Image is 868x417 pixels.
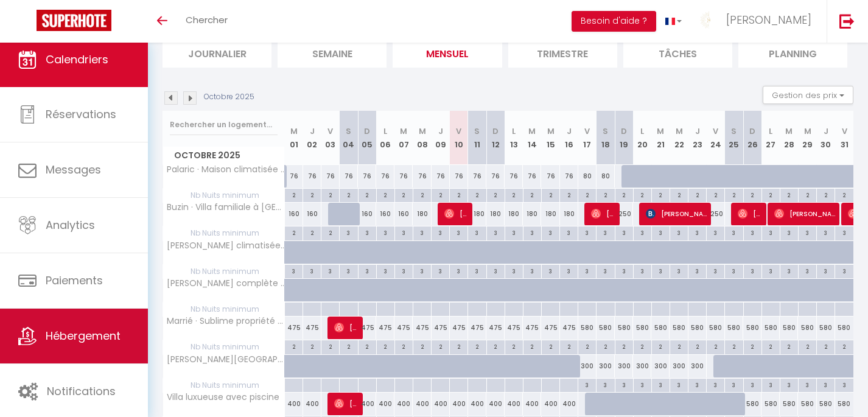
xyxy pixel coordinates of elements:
abbr: J [695,125,700,137]
span: Hébergement [46,328,121,343]
div: 76 [376,165,394,187]
div: 3 [487,226,505,238]
div: 3 [523,226,541,238]
div: 2 [340,340,357,352]
div: 2 [744,340,761,352]
div: 475 [285,317,303,339]
div: 2 [707,340,724,352]
div: 3 [688,265,706,276]
div: 2 [725,340,743,352]
div: 3 [597,265,614,276]
div: 2 [413,189,431,200]
abbr: V [842,125,847,137]
span: Analytics [46,217,95,233]
div: 3 [432,265,449,276]
div: 76 [394,165,413,187]
div: 3 [670,265,688,276]
span: [PERSON_NAME] [334,316,359,339]
div: 2 [377,340,394,352]
th: 22 [670,111,688,165]
div: 3 [340,226,357,238]
div: 2 [762,189,780,200]
div: 3 [395,226,413,238]
div: 180 [505,203,523,225]
button: Gestion des prix [763,86,853,104]
div: 3 [413,265,431,276]
th: 09 [432,111,450,165]
div: 3 [523,265,541,276]
div: 2 [634,189,651,200]
p: Octobre 2025 [204,91,254,103]
div: 580 [670,317,688,339]
abbr: D [749,125,755,137]
div: 2 [560,340,578,352]
img: logout [839,13,855,29]
div: 475 [358,317,376,339]
abbr: M [419,125,426,137]
div: 475 [468,317,486,339]
div: 3 [505,265,523,276]
div: 76 [321,165,340,187]
div: 2 [542,340,559,352]
div: 475 [413,317,431,339]
abbr: M [657,125,664,137]
div: 2 [285,189,303,200]
span: Buzin · Villa familiale à [GEOGRAPHIC_DATA] [165,203,287,212]
div: 580 [615,317,633,339]
span: [PERSON_NAME] [334,392,359,415]
div: 3 [303,265,321,276]
div: 3 [487,265,505,276]
div: 3 [578,226,596,238]
span: Paiements [46,273,103,288]
abbr: M [804,125,811,137]
div: 2 [340,189,357,200]
div: 2 [780,189,798,200]
div: 76 [413,165,431,187]
div: 2 [707,189,724,200]
abbr: D [492,125,499,137]
abbr: L [383,125,387,137]
div: 76 [541,165,559,187]
div: 475 [303,317,321,339]
div: 475 [376,317,394,339]
div: 2 [285,226,303,238]
div: 2 [321,340,339,352]
abbr: S [474,125,480,137]
div: 2 [432,340,449,352]
th: 16 [560,111,578,165]
abbr: V [456,125,461,137]
div: 3 [450,226,467,238]
span: Chercher [186,13,228,26]
div: 3 [377,226,394,238]
div: 2 [432,189,449,200]
div: 3 [817,265,835,276]
abbr: S [731,125,737,137]
span: Nb Nuits minimum [163,379,284,392]
input: Rechercher un logement... [170,114,278,136]
div: 2 [487,189,505,200]
div: 3 [578,379,596,390]
div: 76 [486,165,505,187]
div: 3 [780,226,798,238]
div: 3 [615,265,633,276]
div: 180 [486,203,505,225]
div: 80 [597,165,615,187]
abbr: D [364,125,370,137]
span: Réservations [46,107,116,122]
abbr: J [824,125,828,137]
th: 18 [597,111,615,165]
div: 2 [450,340,467,352]
div: 3 [560,226,578,238]
abbr: D [621,125,627,137]
th: 26 [743,111,761,165]
div: 3 [835,226,853,238]
div: 475 [486,317,505,339]
div: 76 [358,165,376,187]
div: 76 [560,165,578,187]
div: 2 [450,189,467,200]
div: 3 [321,265,339,276]
span: [PERSON_NAME] [774,202,837,225]
th: 08 [413,111,431,165]
span: Nb Nuits minimum [163,340,284,354]
div: 580 [817,317,835,339]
